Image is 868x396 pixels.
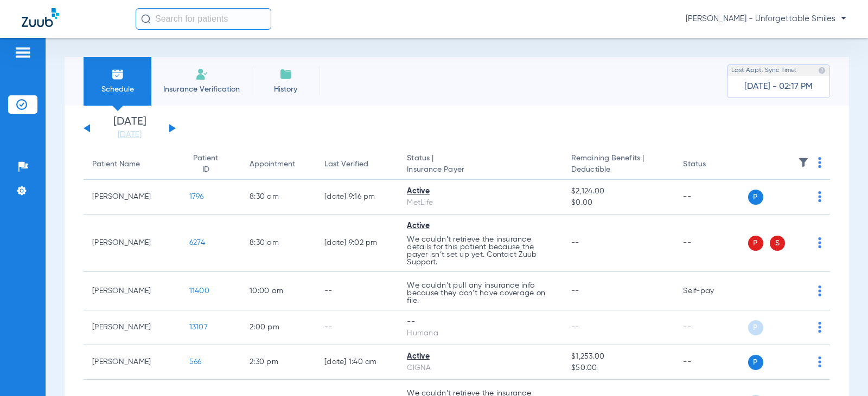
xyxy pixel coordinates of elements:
[189,358,202,366] span: 566
[250,159,307,170] div: Appointment
[674,215,748,272] td: --
[407,164,554,176] span: Insurance Payer
[136,8,271,30] input: Search for patients
[407,328,554,339] div: Humana
[674,345,748,380] td: --
[674,272,748,310] td: Self-pay
[798,157,809,168] img: filter.svg
[744,81,813,92] span: [DATE] - 02:17 PM
[241,215,316,272] td: 8:30 AM
[195,68,208,81] img: Manual Insurance Verification
[407,362,554,374] div: CIGNA
[84,310,181,345] td: [PERSON_NAME]
[241,310,316,345] td: 2:00 PM
[241,180,316,215] td: 8:30 AM
[571,197,666,209] span: $0.00
[159,84,244,95] span: Insurance Verification
[571,239,579,246] span: --
[686,14,846,24] span: [PERSON_NAME] - Unforgettable Smiles
[407,316,554,328] div: --
[324,159,390,170] div: Last Verified
[241,272,316,310] td: 10:00 AM
[818,285,821,296] img: group-dot-blue.svg
[407,197,554,209] div: MetLife
[748,236,763,251] span: P
[316,310,398,345] td: --
[141,14,151,24] img: Search Icon
[316,215,398,272] td: [DATE] 9:02 PM
[818,237,821,248] img: group-dot-blue.svg
[818,322,821,333] img: group-dot-blue.svg
[407,282,554,304] p: We couldn’t pull any insurance info because they don’t have coverage on file.
[250,159,295,170] div: Appointment
[818,356,821,367] img: group-dot-blue.svg
[189,193,204,200] span: 1796
[279,68,292,81] img: History
[818,67,826,74] img: last sync help info
[84,180,181,215] td: [PERSON_NAME]
[818,191,821,202] img: group-dot-blue.svg
[674,310,748,345] td: --
[189,153,222,176] div: Patient ID
[189,287,209,295] span: 11400
[398,150,563,180] th: Status |
[674,180,748,215] td: --
[241,345,316,380] td: 2:30 PM
[316,180,398,215] td: [DATE] 9:16 PM
[316,345,398,380] td: [DATE] 1:40 AM
[84,345,181,380] td: [PERSON_NAME]
[571,362,666,374] span: $50.00
[571,287,579,295] span: --
[674,150,748,180] th: Status
[731,65,796,76] span: Last Appt. Sync Time:
[571,164,666,176] span: Deductible
[571,186,666,197] span: $2,124.00
[324,159,368,170] div: Last Verified
[563,150,674,180] th: Remaining Benefits |
[84,215,181,272] td: [PERSON_NAME]
[14,46,31,59] img: hamburger-icon
[770,236,785,251] span: S
[189,323,208,331] span: 13107
[407,220,554,232] div: Active
[92,159,140,170] div: Patient Name
[316,272,398,310] td: --
[189,239,206,246] span: 6274
[260,84,311,95] span: History
[84,272,181,310] td: [PERSON_NAME]
[111,68,124,81] img: Schedule
[189,153,232,176] div: Patient ID
[407,186,554,197] div: Active
[92,159,172,170] div: Patient Name
[571,351,666,362] span: $1,253.00
[818,157,821,168] img: group-dot-blue.svg
[748,190,763,205] span: P
[97,129,162,140] a: [DATE]
[748,320,763,335] span: P
[407,236,554,266] p: We couldn’t retrieve the insurance details for this patient because the payer isn’t set up yet. C...
[571,323,579,331] span: --
[97,116,162,140] li: [DATE]
[748,355,763,370] span: P
[407,351,554,362] div: Active
[22,8,59,27] img: Zuub Logo
[92,84,143,95] span: Schedule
